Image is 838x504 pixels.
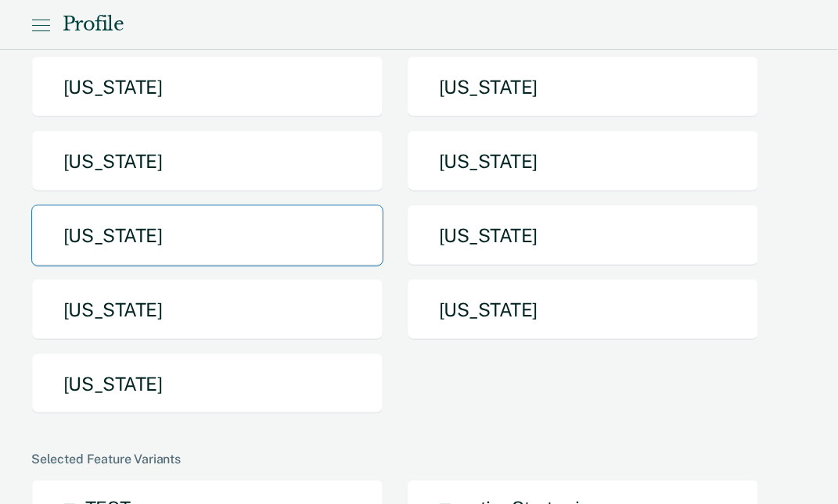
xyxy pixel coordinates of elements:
button: [US_STATE] [31,56,383,118]
button: [US_STATE] [31,205,383,266]
button: [US_STATE] [31,353,383,415]
button: [US_STATE] [407,205,759,266]
button: [US_STATE] [31,279,383,341]
div: Profile [63,13,124,36]
button: [US_STATE] [407,130,759,192]
div: Selected Feature Variants [31,452,807,466]
button: [US_STATE] [407,279,759,341]
button: [US_STATE] [31,130,383,192]
button: [US_STATE] [407,56,759,118]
